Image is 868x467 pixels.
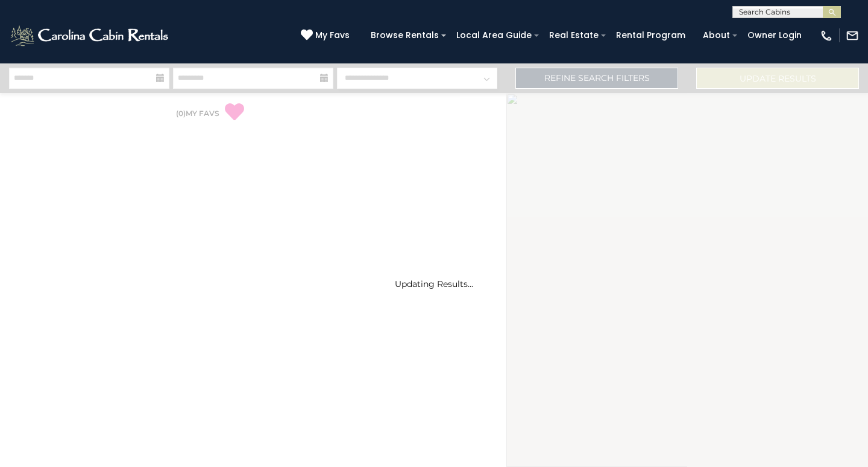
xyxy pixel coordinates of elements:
a: Rental Program [610,26,691,45]
img: mail-regular-white.png [846,29,859,42]
a: Local Area Guide [450,26,538,45]
span: My Favs [315,29,350,42]
a: Real Estate [543,26,605,45]
img: phone-regular-white.png [820,29,833,42]
a: About [697,26,736,45]
a: Browse Rentals [365,26,445,45]
img: White-1-2.png [9,24,172,48]
a: Owner Login [741,26,808,45]
a: My Favs [301,29,353,42]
